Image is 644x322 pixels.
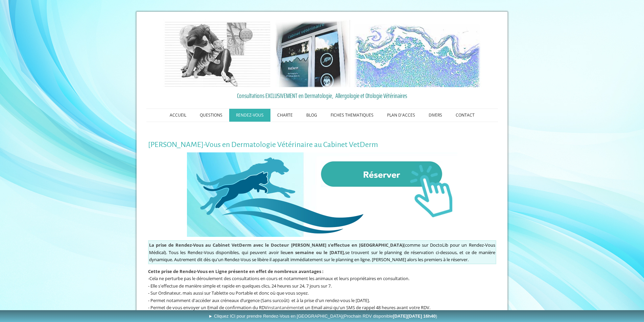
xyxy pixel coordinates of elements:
[449,109,481,122] a: CONTACT
[288,249,345,255] span: en semaine ou le [DATE],
[422,109,449,122] a: DIVERS
[324,109,380,122] a: FICHES THEMATIQUES
[267,304,300,311] span: instantanément
[148,268,324,274] span: Cette p
[148,283,332,289] span: - Elle s'effectue de manière simple et rapide en quelques clics, 24 heures sur 24, 7 jours sur 7.
[208,314,437,319] span: ► Cliquez ICI pour prendre Rendez-Vous en [GEOGRAPHIC_DATA]
[148,275,149,281] span: -
[149,242,404,248] strong: La prise de Rendez-Vous au Cabinet VetDerm avec le Docteur [PERSON_NAME] s'effectue en [GEOGRAPHI...
[193,109,229,122] a: QUESTIONS
[148,141,496,149] h1: [PERSON_NAME]-Vous en Dermatologie Vétérinaire au Cabinet VetDerm
[163,109,193,122] a: ACCUEIL
[148,91,496,101] a: Consultations EXCLUSIVEMENT en Dermatologie, Allergologie et Otologie Vétérinaires
[148,297,370,303] span: - Permet notamment d'accéder aux créneaux d’urgence (Sans surcoût) et à la prise d'un rendez-vous...
[270,109,300,122] a: CHARTE
[149,275,409,281] span: Cela ne perturbe pas le déroulement des consultations en cours et notamment les animaux et leurs ...
[164,268,324,274] span: rise de Rendez-Vous en Ligne présente en effet de nombreux avantages :
[229,109,270,122] a: RENDEZ-VOUS
[148,304,430,311] span: - Permet de vous envoyer un Email de confirmation du RDV et un Email ainsi qu'un SMS de rappel 48...
[149,242,420,248] span: (comme
[148,290,309,296] span: - Sur Ordinateur, mais aussi sur Tablette ou Portable et donc où que vous soyez.
[342,314,437,319] span: (Prochain RDV disponible )
[149,242,495,255] span: sur DoctoLib pour un Rendez-Vous Médical). Tous les Rendez-Vous disponibles, qui peuvent avoir lieu
[393,314,436,319] b: [DATE][DATE] 16h40
[187,152,457,237] img: Rendez-Vous en Ligne au Cabinet VetDerm
[300,109,324,122] a: BLOG
[380,109,422,122] a: PLAN D'ACCES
